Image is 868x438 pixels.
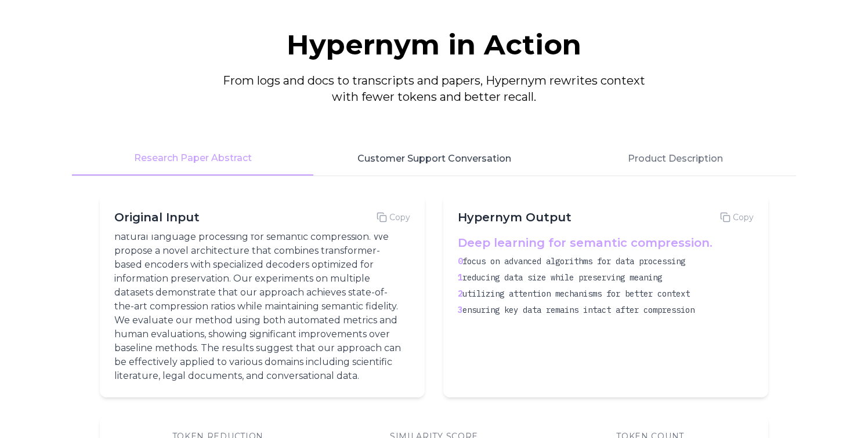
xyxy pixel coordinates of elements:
p: This paper explores the intersection of deep learning and natural language processing for semanti... [114,216,406,383]
span: Copy [389,211,410,223]
button: Research Paper Abstract [72,142,313,176]
h2: Hypernym in Action [72,31,796,59]
span: 0 [458,256,462,267]
button: Customer Support Conversation [313,142,555,176]
span: reducing data size while preserving meaning [462,272,662,283]
span: 1 [458,272,462,283]
span: ensuring key data remains intact after compression [462,305,695,315]
button: Copy [720,211,754,223]
button: Copy [377,211,410,223]
span: Copy [733,211,754,223]
h3: Original Input [114,209,200,225]
span: 3 [458,305,462,315]
h3: Hypernym Output [458,209,572,225]
h4: Deep learning for semantic compression. [458,235,749,251]
span: focus on advanced algorithms for data processing [462,256,685,267]
span: 2 [458,289,462,299]
span: utilizing attention mechanisms for better context [462,289,690,299]
button: Product Description [555,142,796,176]
p: From logs and docs to transcripts and papers, Hypernym rewrites context with fewer tokens and bet... [211,72,657,105]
